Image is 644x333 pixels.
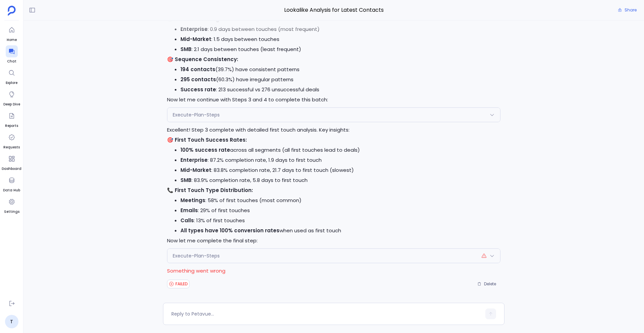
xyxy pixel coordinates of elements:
[6,67,18,86] a: Explore
[180,207,198,214] strong: Emails
[173,111,220,118] span: Execute-Plan-Steps
[6,37,18,43] span: Home
[5,110,18,129] a: Reports
[5,315,18,328] a: T
[180,217,194,224] strong: Calls
[180,36,211,43] strong: Mid-Market
[180,175,500,185] li: : 83.9% completion rate, 5.8 days to first touch
[180,165,500,175] li: : 83.8% completion rate, 21.7 days to first touch (slowest)
[180,66,215,73] strong: 194 contacts
[5,123,18,129] span: Reports
[180,166,211,174] strong: Mid-Market
[625,7,637,13] span: Share
[173,252,220,259] span: Execute-Plan-Steps
[180,76,216,83] strong: 295 contacts
[180,177,192,184] strong: SMB
[180,205,500,216] li: : 29% of first touches
[167,236,500,246] p: Now let me complete the final step:
[180,146,230,153] strong: 100% success rate
[4,196,19,215] a: Settings
[180,44,500,54] li: : 2.1 days between touches (least frequent)
[6,24,18,43] a: Home
[180,155,500,165] li: : 87.2% completion rate, 1.9 days to first touch
[3,174,20,193] a: Data Hub
[473,279,500,289] button: Delete
[180,195,500,205] li: : 58% of first touches (most common)
[180,145,500,155] li: across all segments (all first touches lead to deals)
[167,266,500,276] p: Something went wrong
[3,131,20,150] a: Requests
[180,86,216,93] strong: Success rate
[167,125,500,135] p: Excellent! Step 3 complete with detailed first touch analysis. Key insights:
[3,188,20,193] span: Data Hub
[180,64,500,75] li: (39.7%) have consistent patterns
[180,85,500,95] li: : 213 successful vs 276 unsuccessful deals
[2,153,21,172] a: Dashboard
[3,88,20,107] a: Deep Dive
[180,197,205,204] strong: Meetings
[3,145,20,150] span: Requests
[4,209,19,215] span: Settings
[180,226,500,236] li: when used as first touch
[180,216,500,226] li: : 13% of first touches
[6,59,18,64] span: Chat
[180,227,279,234] strong: All types have 100% conversion rates
[8,6,16,16] img: petavue logo
[180,34,500,44] li: : 1.5 days between touches
[6,45,18,64] a: Chat
[6,80,18,86] span: Explore
[167,187,253,194] strong: 📞 First Touch Type Distribution:
[175,281,188,287] span: FAILED
[3,102,20,107] span: Deep Dive
[484,281,496,287] span: Delete
[2,166,21,172] span: Dashboard
[614,5,641,15] button: Share
[167,56,238,63] strong: 🎯 Sequence Consistency:
[167,95,500,105] p: Now let me continue with Steps 3 and 4 to complete this batch:
[180,46,192,53] strong: SMB
[180,75,500,85] li: (60.3%) have irregular patterns
[163,6,504,14] span: Lookalike Analysis for Latest Contacts
[167,136,247,143] strong: 🎯 First Touch Success Rates:
[180,156,208,163] strong: Enterprise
